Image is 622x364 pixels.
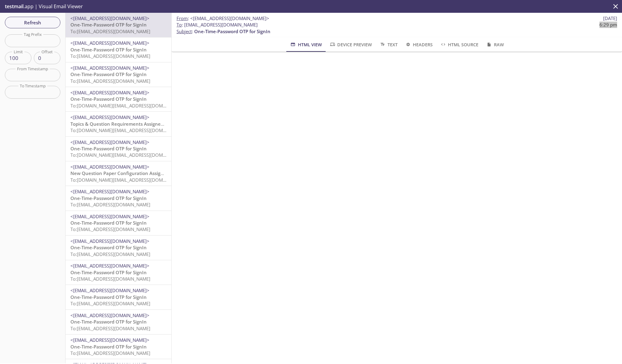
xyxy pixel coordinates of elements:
div: <[EMAIL_ADDRESS][DOMAIN_NAME]>New Question Paper Configuration Assigned to YouTo:[DOMAIN_NAME][EM... [66,161,171,186]
span: One-Time-Password OTP for SignIn [194,28,270,34]
span: One-Time-Password OTP for SignIn [70,344,147,350]
span: To: [EMAIL_ADDRESS][DOMAIN_NAME] [70,350,150,356]
span: One-Time-Password OTP for SignIn [70,244,147,250]
span: One-Time-Password OTP for SignIn [70,47,147,53]
span: <[EMAIL_ADDRESS][DOMAIN_NAME]> [70,312,149,318]
span: To: [DOMAIN_NAME][EMAIL_ADDRESS][DOMAIN_NAME] [70,103,186,109]
span: To: [EMAIL_ADDRESS][DOMAIN_NAME] [70,201,150,208]
span: Text [379,41,397,48]
div: <[EMAIL_ADDRESS][DOMAIN_NAME]>One-Time-Password OTP for SignInTo:[EMAIL_ADDRESS][DOMAIN_NAME] [66,37,171,62]
div: <[EMAIL_ADDRESS][DOMAIN_NAME]>One-Time-Password OTP for SignInTo:[DOMAIN_NAME][EMAIL_ADDRESS][DOM... [66,137,171,161]
span: <[EMAIL_ADDRESS][DOMAIN_NAME]> [70,15,149,21]
span: To: [EMAIL_ADDRESS][DOMAIN_NAME] [70,53,150,59]
span: Refresh [10,19,55,26]
span: <[EMAIL_ADDRESS][DOMAIN_NAME]> [70,188,149,194]
span: One-Time-Password OTP for SignIn [70,195,147,201]
span: One-Time-Password OTP for SignIn [70,22,147,28]
span: testmail [5,3,23,10]
span: HTML Source [440,41,478,48]
span: To: [EMAIL_ADDRESS][DOMAIN_NAME] [70,276,150,282]
span: To: [DOMAIN_NAME][EMAIL_ADDRESS][DOMAIN_NAME] [70,127,186,133]
p: : [177,22,617,35]
span: <[EMAIL_ADDRESS][DOMAIN_NAME]> [70,287,149,293]
span: Subject [177,28,192,34]
span: One-Time-Password OTP for SignIn [70,220,147,226]
div: <[EMAIL_ADDRESS][DOMAIN_NAME]>One-Time-Password OTP for SignInTo:[DOMAIN_NAME][EMAIL_ADDRESS][DOM... [66,87,171,111]
div: <[EMAIL_ADDRESS][DOMAIN_NAME]>One-Time-Password OTP for SignInTo:[EMAIL_ADDRESS][DOMAIN_NAME] [66,62,171,87]
span: HTML View [290,41,322,48]
span: One-Time-Password OTP for SignIn [70,71,147,77]
span: : [177,15,269,22]
div: <[EMAIL_ADDRESS][DOMAIN_NAME]>One-Time-Password OTP for SignInTo:[EMAIL_ADDRESS][DOMAIN_NAME] [66,260,171,285]
span: To: [EMAIL_ADDRESS][DOMAIN_NAME] [70,28,150,34]
span: From [177,15,188,21]
span: To: [EMAIL_ADDRESS][DOMAIN_NAME] [70,300,150,306]
div: <[EMAIL_ADDRESS][DOMAIN_NAME]>One-Time-Password OTP for SignInTo:[EMAIL_ADDRESS][DOMAIN_NAME] [66,13,171,37]
span: Headers [405,41,433,48]
span: To: [DOMAIN_NAME][EMAIL_ADDRESS][DOMAIN_NAME] [70,152,186,158]
span: One-Time-Password OTP for SignIn [70,294,147,300]
span: Topics & Question Requirements Assigned to You [70,121,179,127]
div: <[EMAIL_ADDRESS][DOMAIN_NAME]>One-Time-Password OTP for SignInTo:[EMAIL_ADDRESS][DOMAIN_NAME] [66,236,171,260]
span: To [177,22,182,28]
span: One-Time-Password OTP for SignIn [70,96,147,102]
span: <[EMAIL_ADDRESS][DOMAIN_NAME]> [70,114,149,120]
span: Raw [486,41,504,48]
span: : [EMAIL_ADDRESS][DOMAIN_NAME] [177,22,258,28]
span: To: [EMAIL_ADDRESS][DOMAIN_NAME] [70,226,150,232]
span: New Question Paper Configuration Assigned to You [70,170,184,176]
span: Device Preview [329,41,372,48]
span: [DATE] [603,15,617,22]
span: <[EMAIL_ADDRESS][DOMAIN_NAME]> [70,238,149,244]
span: <[EMAIL_ADDRESS][DOMAIN_NAME]> [70,213,149,219]
span: <[EMAIL_ADDRESS][DOMAIN_NAME]> [70,164,149,170]
div: <[EMAIL_ADDRESS][DOMAIN_NAME]>One-Time-Password OTP for SignInTo:[EMAIL_ADDRESS][DOMAIN_NAME] [66,211,171,235]
span: <[EMAIL_ADDRESS][DOMAIN_NAME]> [70,89,149,96]
span: One-Time-Password OTP for SignIn [70,269,147,275]
span: <[EMAIL_ADDRESS][DOMAIN_NAME]> [70,139,149,145]
div: <[EMAIL_ADDRESS][DOMAIN_NAME]>One-Time-Password OTP for SignInTo:[EMAIL_ADDRESS][DOMAIN_NAME] [66,285,171,309]
span: To: [DOMAIN_NAME][EMAIL_ADDRESS][DOMAIN_NAME] [70,177,186,183]
div: <[EMAIL_ADDRESS][DOMAIN_NAME]>One-Time-Password OTP for SignInTo:[EMAIL_ADDRESS][DOMAIN_NAME] [66,186,171,210]
span: <[EMAIL_ADDRESS][DOMAIN_NAME]> [70,65,149,71]
span: <[EMAIL_ADDRESS][DOMAIN_NAME]> [70,263,149,269]
span: To: [EMAIL_ADDRESS][DOMAIN_NAME] [70,78,150,84]
button: Refresh [5,17,60,28]
span: To: [EMAIL_ADDRESS][DOMAIN_NAME] [70,325,150,331]
span: 6:29 pm [599,22,617,28]
span: <[EMAIL_ADDRESS][DOMAIN_NAME]> [70,337,149,343]
div: <[EMAIL_ADDRESS][DOMAIN_NAME]>One-Time-Password OTP for SignInTo:[EMAIL_ADDRESS][DOMAIN_NAME] [66,310,171,334]
span: To: [EMAIL_ADDRESS][DOMAIN_NAME] [70,251,150,257]
div: <[EMAIL_ADDRESS][DOMAIN_NAME]>One-Time-Password OTP for SignInTo:[EMAIL_ADDRESS][DOMAIN_NAME] [66,334,171,359]
span: <[EMAIL_ADDRESS][DOMAIN_NAME]> [190,15,269,21]
span: <[EMAIL_ADDRESS][DOMAIN_NAME]> [70,40,149,46]
span: One-Time-Password OTP for SignIn [70,319,147,325]
div: <[EMAIL_ADDRESS][DOMAIN_NAME]>Topics & Question Requirements Assigned to YouTo:[DOMAIN_NAME][EMAI... [66,112,171,136]
span: One-Time-Password OTP for SignIn [70,145,147,152]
